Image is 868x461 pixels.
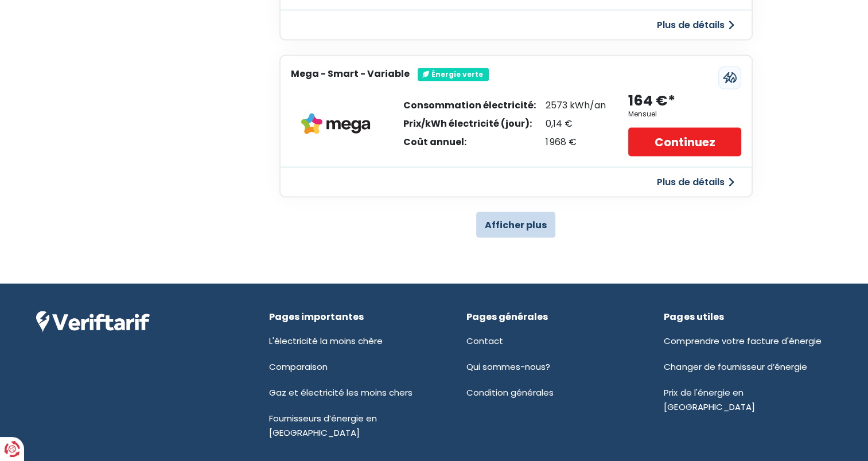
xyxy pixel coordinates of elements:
[650,172,741,193] button: Plus de détails
[269,311,437,322] div: Pages importantes
[269,386,412,399] a: Gaz et électricité les moins chers
[466,386,554,399] a: Condition générales
[664,335,821,347] a: Comprendre votre facture d'énergie
[466,335,503,347] a: Contact
[269,412,377,439] a: Fournisseurs d’énergie en [GEOGRAPHIC_DATA]
[36,311,150,333] img: Veriftarif logo
[664,361,807,373] a: Changer de fournisseur d’énergie
[628,110,657,118] div: Mensuel
[403,138,536,147] div: Coût annuel:
[269,361,328,373] a: Comparaison
[418,68,489,81] div: Énergie verte
[664,386,754,413] a: Prix de l'énergie en [GEOGRAPHIC_DATA]
[291,68,410,79] h3: Mega - Smart - Variable
[546,138,606,147] div: 1 968 €
[664,311,832,322] div: Pages utiles
[650,15,741,36] button: Plus de détails
[628,92,675,111] div: 164 €*
[546,119,606,128] div: 0,14 €
[403,119,536,128] div: Prix/kWh électricité (jour):
[466,361,550,373] a: Qui sommes-nous?
[269,335,383,347] a: L'électricité la moins chère
[466,311,635,322] div: Pages générales
[546,101,606,110] div: 2573 kWh/an
[476,212,555,238] button: Afficher plus
[301,114,370,134] img: Mega
[628,128,741,157] a: Continuez
[403,101,536,110] div: Consommation électricité:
